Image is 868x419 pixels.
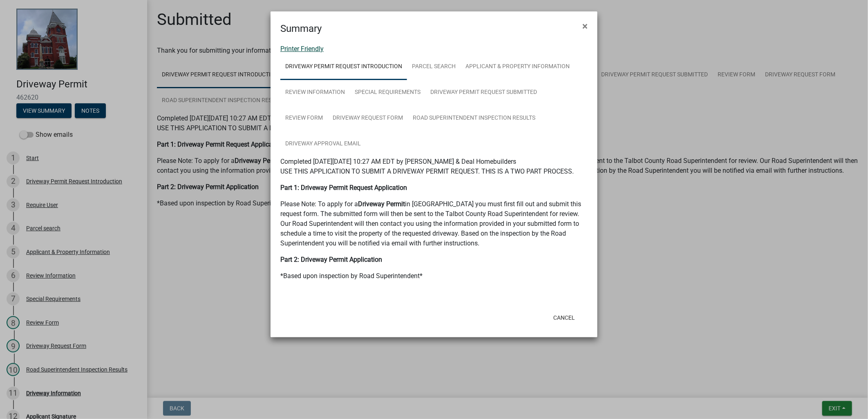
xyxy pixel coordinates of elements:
a: Driveway Approval Email [280,131,366,157]
a: Special Requirements [350,80,425,106]
a: Review Form [280,105,328,131]
p: *Based upon inspection by Road Superintendent* [280,271,588,281]
h4: Summary [280,21,322,36]
strong: Part 2: Driveway Permit Application [280,256,382,263]
span: × [582,20,588,32]
a: Driveway Permit Request Introduction [280,54,407,80]
a: Road Superintendent Inspection Results [408,105,540,131]
a: Driveway Permit Request Submitted [425,80,542,106]
a: Parcel search [407,54,461,80]
a: Driveway Request Form [328,105,408,131]
p: Please Note: To apply for a in [GEOGRAPHIC_DATA] you must first fill out and submit this request ... [280,199,588,248]
span: Completed [DATE][DATE] 10:27 AM EDT by [PERSON_NAME] & Deal Homebuilders [280,158,516,165]
button: Cancel [547,310,582,325]
strong: Driveway Permit [358,200,405,208]
a: Review Information [280,80,350,106]
a: Printer Friendly [280,45,324,53]
a: Applicant & Property Information [461,54,575,80]
button: Close [576,15,594,38]
strong: Part 1: Driveway Permit Request Application [280,184,407,192]
p: USE THIS APPLICATION TO SUBMIT A DRIVEWAY PERMIT REQUEST. THIS IS A TWO PART PROCESS. [280,167,588,176]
